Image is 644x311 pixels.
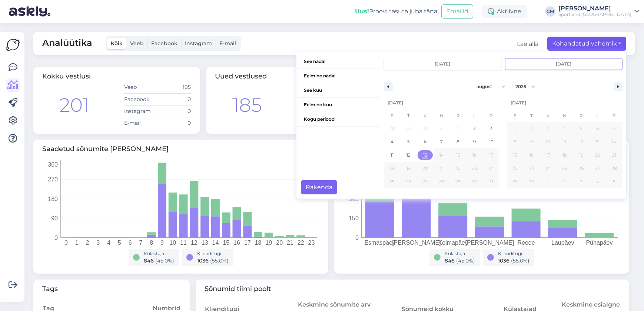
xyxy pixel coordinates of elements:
tspan: 16 [233,240,240,246]
div: [DATE] [507,96,623,110]
span: ( 55.0 %) [511,257,530,264]
tspan: 0 [64,240,68,246]
button: Eelmine nädal [296,69,380,83]
button: 24 [540,162,557,175]
span: N [434,110,450,122]
span: 10 [546,135,550,148]
button: 24 [483,162,499,175]
span: 18 [562,148,567,162]
tspan: Laupäev [551,240,574,246]
button: 15 [507,148,524,162]
tspan: 90 [51,215,58,221]
tspan: 6 [129,240,132,246]
span: L [590,110,606,122]
button: 3 [483,122,499,135]
span: 7 [613,122,615,135]
span: 20 [595,148,601,162]
button: Kohandatud vahemik [547,37,626,51]
button: 22 [450,162,467,175]
span: ( 45.0 %) [156,257,175,264]
span: 17 [489,148,493,162]
span: E [507,110,524,122]
tspan: 19 [266,240,272,246]
span: 15 [513,148,517,162]
span: Kõik [111,40,123,47]
button: Emailid [441,4,473,19]
span: 27 [422,175,428,188]
button: 19 [401,162,417,175]
span: 30 [529,175,534,188]
tspan: 14 [212,240,219,246]
tspan: 10 [169,240,176,246]
tspan: 12 [191,240,197,246]
tspan: 2 [86,240,89,246]
span: 26 [406,175,411,188]
button: 28 [434,175,450,188]
button: 10 [483,135,499,148]
button: 8 [507,135,524,148]
span: 6 [597,122,599,135]
button: Rakenda [301,180,337,194]
button: 29 [507,175,524,188]
button: 27 [590,162,606,175]
button: 26 [573,162,590,175]
div: Aktiivne [482,5,527,18]
tspan: 180 [48,195,58,202]
span: 22 [456,162,461,175]
button: 23 [467,162,483,175]
span: 22 [512,162,518,175]
span: 9 [530,135,533,148]
tspan: 0 [54,234,58,241]
span: 23 [472,162,477,175]
span: 29 [512,175,518,188]
span: 12 [579,135,583,148]
button: 2 [467,122,483,135]
button: 25 [384,175,401,188]
div: Külastaja [144,250,175,257]
div: 185 [232,91,262,120]
span: K [417,110,434,122]
div: Klienditugi [498,250,530,257]
div: [PERSON_NAME] [558,6,631,11]
button: 22 [507,162,524,175]
span: 25 [562,162,567,175]
tspan: [PERSON_NAME] [465,240,514,246]
tspan: 20 [276,240,283,246]
span: R [450,110,467,122]
button: 18 [557,148,573,162]
button: 18 [384,162,401,175]
span: 14 [439,148,444,162]
span: E [384,110,401,122]
span: Tags [42,284,181,294]
span: See nädal [296,54,380,68]
button: 19 [573,148,590,162]
button: 13 [590,135,606,148]
tspan: 7 [139,240,142,246]
button: 13 [417,148,434,162]
button: 4 [557,122,573,135]
td: 0 [157,105,191,117]
span: See kuu [296,83,380,97]
img: Askly Logo [6,38,20,52]
button: 15 [450,148,467,162]
button: See nädal [296,54,380,69]
span: R [573,110,590,122]
tspan: 8 [150,240,153,246]
tspan: 13 [202,240,208,246]
tspan: 21 [287,240,293,246]
button: 17 [483,148,499,162]
tspan: 4 [107,240,110,246]
button: 9 [524,135,540,148]
div: Sportland [GEOGRAPHIC_DATA] [558,11,631,17]
tspan: Reede [518,240,535,246]
span: P [483,110,499,122]
a: [PERSON_NAME]Sportland [GEOGRAPHIC_DATA] [558,6,640,17]
button: 16 [524,148,540,162]
input: Continuous [505,58,622,70]
span: 16 [530,148,534,162]
span: 13 [423,148,427,162]
span: Uued vestlused [215,72,267,80]
span: 13 [596,135,600,148]
button: 31 [483,175,499,188]
td: 0 [157,117,191,129]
